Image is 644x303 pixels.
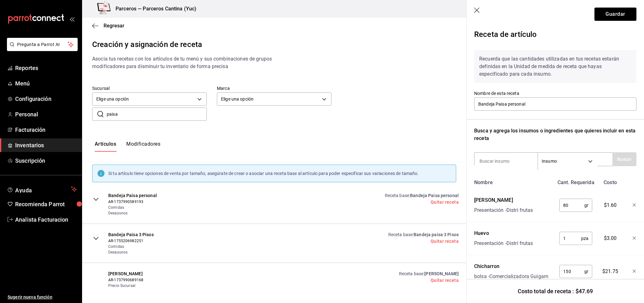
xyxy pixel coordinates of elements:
[604,201,617,209] span: $1.60
[8,294,77,300] span: Sugerir nueva función
[431,200,459,205] a: Quitar receta
[104,23,124,29] span: Regresar
[108,231,189,238] span: Bandeja Paisa 3 Pisos
[414,232,459,237] span: Bandeja paisa 3 Pisos
[15,95,77,103] span: Configuración
[474,50,636,83] div: Recuerda que las cantidades utilizadas en tus recetas estarán definidas en la Unidad de medida de...
[126,141,160,152] button: Modificadores
[4,46,78,52] a: Pregunta a Parrot AI
[474,154,538,168] input: Buscar insumo
[559,265,584,278] input: 0
[474,127,636,142] div: Busca y agrega los insumos o ingredientes que quieres incluir en esta receta
[107,108,207,120] input: Busca nombre de artículo o modificador
[474,91,636,96] label: Nombre de esta receta
[108,205,189,210] span: Comidas
[559,232,592,245] div: pza
[92,92,207,106] div: Elige una opción
[95,141,116,152] button: Artículos
[559,232,581,245] input: 0
[92,39,456,50] div: Creación y asignación de receta
[431,278,459,283] a: Quitar receta
[559,199,584,212] input: 0
[474,196,533,204] div: [PERSON_NAME]
[467,279,644,303] div: Costo total de receta : $47.69
[399,271,459,276] a: Receta base :
[15,110,77,119] span: Personal
[538,153,598,170] div: Insumo
[474,240,533,247] div: Presentación - Distri frutas
[69,16,75,21] button: open_drawer_menu
[472,176,554,186] div: Nombre
[92,56,272,69] span: Asocia tus recetas con los artículos de tu menú y sus combinaciones de grupos modificadores para ...
[595,176,623,186] div: Costo
[15,64,77,72] span: Reportes
[17,41,68,48] span: Pregunta a Parrot AI
[474,273,548,280] div: bolsa - Comercializadora Guigam
[594,8,636,21] button: Guardar
[385,193,459,198] a: Receta base :
[474,263,548,270] div: Chicharron
[217,86,331,90] label: Marca
[7,38,78,51] button: Pregunta a Parrot AI
[108,249,189,255] span: Desayunos
[15,215,77,224] span: Analista Facturacion
[217,92,331,106] div: Elige una opción
[388,232,459,237] a: Receta base :
[424,271,459,276] span: [PERSON_NAME]
[108,244,189,249] span: Comidas
[108,199,189,205] span: AR-1737990589193
[431,239,459,244] a: Quitar receta
[108,238,189,244] span: AR-1755206982251
[108,170,419,177] div: Si tu artículo tiene opciones de venta por tamaño, asegúrate de crear o asociar una receta base a...
[108,283,189,288] span: Precio Sucursal
[602,268,618,275] span: $21.75
[474,26,636,45] div: Receta de artículo
[95,141,160,152] div: navigation tabs
[15,141,77,149] span: Inventarios
[15,200,77,208] span: Recomienda Parrot
[110,5,196,13] h3: Parceros — Parceros Cantina (Yuc)
[559,265,592,278] div: gr
[474,230,533,237] div: Huevo
[474,207,533,214] div: Presentación - Distri frutas
[410,193,459,198] span: Bandeja Paisa personal
[15,125,77,134] span: Facturación
[92,23,124,29] button: Regresar
[15,156,77,165] span: Suscripción
[108,277,189,283] span: AR-1737990689168
[108,192,189,199] span: Bandeja Paisa personal
[15,185,69,193] span: Ayuda
[92,86,207,90] label: Sucursal
[15,79,77,88] span: Menú
[554,176,595,186] div: Cant. Requerida
[108,210,189,216] span: Desayunos
[604,235,617,242] span: $3.00
[108,271,189,277] span: [PERSON_NAME]
[559,199,592,212] div: gr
